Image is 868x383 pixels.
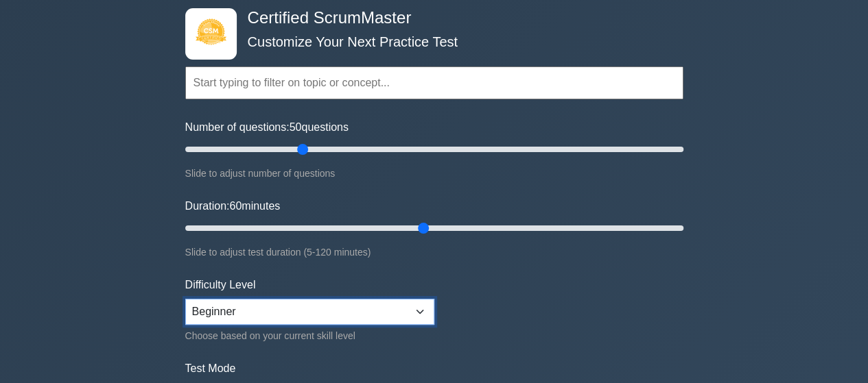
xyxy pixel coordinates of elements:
span: 50 [290,121,302,133]
label: Duration: minutes [185,198,281,214]
div: Slide to adjust number of questions [185,165,683,182]
h4: Certified ScrumMaster [242,8,616,28]
label: Number of questions: questions [185,119,349,136]
span: 60 [229,200,242,212]
label: Test Mode [185,360,683,377]
div: Slide to adjust test duration (5-120 minutes) [185,244,683,260]
div: Choose based on your current skill level [185,328,434,344]
input: Start typing to filter on topic or concept... [185,66,683,99]
label: Difficulty Level [185,277,256,293]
